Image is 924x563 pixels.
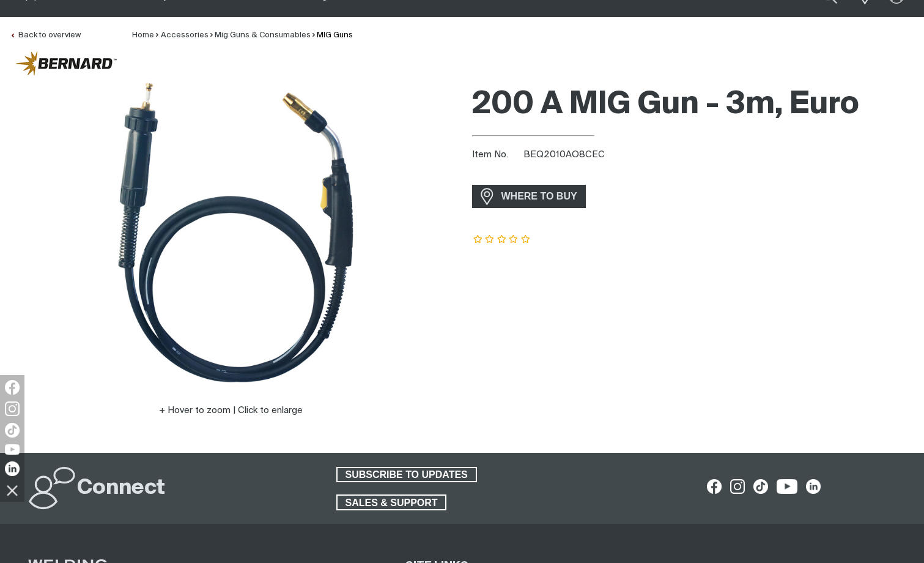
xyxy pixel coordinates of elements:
[5,401,20,416] img: Instagram
[5,423,20,438] img: TikTok
[493,187,585,206] span: WHERE TO BUY
[5,444,20,455] img: YouTube
[472,185,586,207] a: WHERE TO BUY
[5,461,20,476] img: LinkedIn
[338,467,476,483] span: SUBSCRIBE TO UPDATES
[336,494,447,510] a: SALES & SUPPORT
[472,236,532,244] span: Rating: {0}
[10,31,81,39] a: Back to overview of MIG Guns
[338,494,446,510] span: SALES & SUPPORT
[472,85,915,125] h1: 200 A MIG Gun - 3m, Euro
[2,480,23,501] img: hide socials
[77,475,165,502] h2: Connect
[215,31,311,39] a: Mig Guns & Consumables
[152,403,310,418] button: Hover to zoom | Click to enlarge
[336,467,477,483] a: SUBSCRIBE TO UPDATES
[132,29,353,42] nav: Breadcrumb
[5,380,20,395] img: Facebook
[132,31,154,39] a: Home
[317,31,353,39] a: MIG Guns
[161,31,209,39] a: Accessories
[472,148,522,162] span: Item No.
[78,79,384,385] img: 200 A MIG Gun - 3m, Euro
[523,150,605,159] span: BEQ2010AO8CEC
